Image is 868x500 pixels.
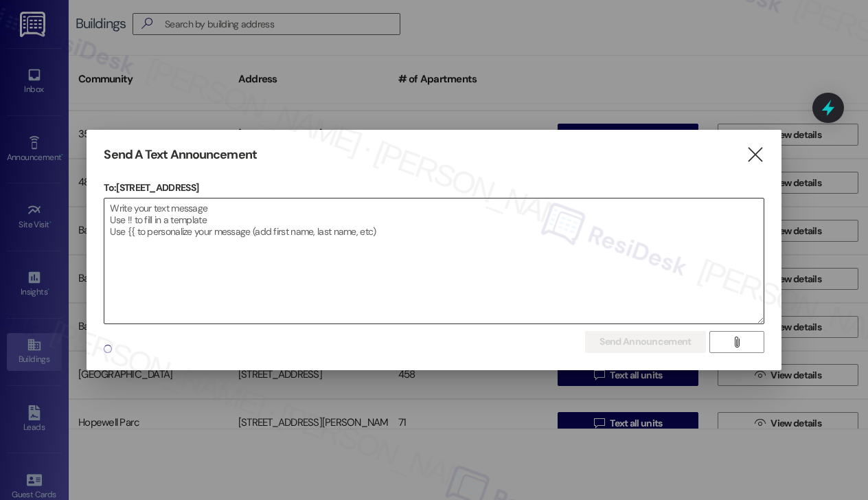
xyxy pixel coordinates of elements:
button: Send Announcement [585,331,705,353]
i:  [746,148,764,162]
h3: Send A Text Announcement [104,147,256,163]
i:  [731,337,742,348]
span: Send Announcement [599,334,691,349]
p: To: [STREET_ADDRESS] [104,181,764,194]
